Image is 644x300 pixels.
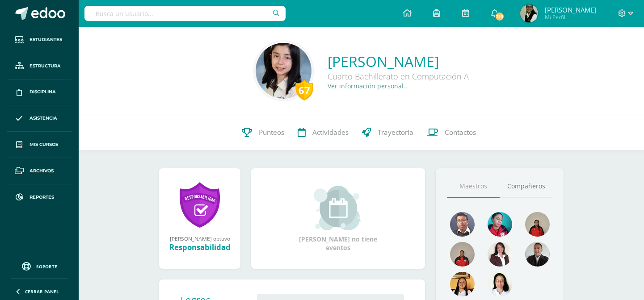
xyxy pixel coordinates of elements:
[500,175,552,198] a: Compañeros
[259,128,284,137] span: Punteos
[525,212,550,237] img: 4cadd866b9674bb26779ba88b494ab1f.png
[445,128,476,137] span: Contactos
[29,194,54,201] span: Reportes
[450,212,475,237] img: bf3cc4379d1deeebe871fe3ba6f72a08.png
[545,5,596,14] span: [PERSON_NAME]
[168,235,232,242] div: [PERSON_NAME] obtuvo
[29,141,58,148] span: Mis cursos
[312,128,349,137] span: Actividades
[520,4,538,22] img: 2641568233371aec4da1e5ad82614674.png
[488,272,512,296] img: 210e15fe5aec93a35c2ff202ea992515.png
[256,43,311,99] img: cf09124ea1a79dcd280c99322a4c2c76.png
[29,62,61,70] span: Estructura
[29,88,56,96] span: Disciplina
[7,79,72,106] a: Disciplina
[25,288,59,295] span: Cerrar panel
[7,53,72,79] a: Estructura
[488,242,512,267] img: 7439dc799ba188a81a1faa7afdec93a0.png
[314,186,362,230] img: event_small.png
[295,80,313,100] div: 67
[7,184,72,211] a: Reportes
[29,115,57,122] span: Asistencia
[11,260,68,272] a: Soporte
[355,115,420,150] a: Trayectoria
[495,12,505,21] span: 219
[235,115,291,150] a: Punteos
[7,132,72,158] a: Mis cursos
[291,115,355,150] a: Actividades
[29,36,62,43] span: Estudiantes
[36,263,57,270] span: Soporte
[450,272,475,296] img: 46f6fa15264c5e69646c4d280a212a31.png
[168,242,232,252] div: Responsabilidad
[450,242,475,267] img: 177a0cef6189344261906be38084f07c.png
[328,82,409,90] a: Ver información personal...
[378,128,413,137] span: Trayectoria
[545,13,596,21] span: Mi Perfil
[84,6,286,21] input: Busca un usuario...
[447,175,500,198] a: Maestros
[328,52,469,71] a: [PERSON_NAME]
[7,105,72,132] a: Asistencia
[7,27,72,53] a: Estudiantes
[488,212,512,237] img: 1c7763f46a97a60cb2d0673d8595e6ce.png
[420,115,483,150] a: Contactos
[328,71,469,82] div: Cuarto Bachillerato en Computación A
[29,167,54,175] span: Archivos
[294,186,383,252] div: [PERSON_NAME] no tiene eventos
[7,158,72,184] a: Archivos
[525,242,550,267] img: 0d3619d765a73a478c6d916ef7d79d35.png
